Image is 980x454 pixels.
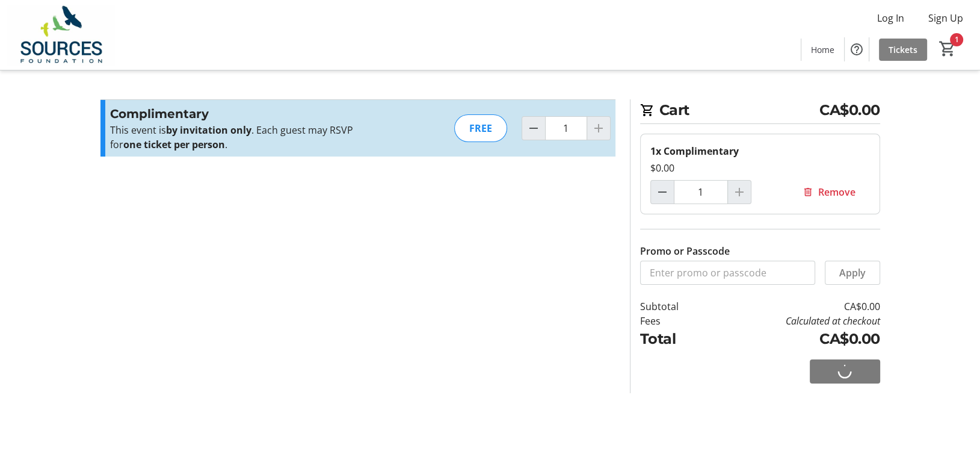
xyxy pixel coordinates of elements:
[825,261,880,285] button: Apply
[788,180,870,204] button: Remove
[640,99,880,124] h2: Cart
[640,328,710,350] td: Total
[845,37,869,61] button: Help
[801,39,844,61] a: Home
[640,261,815,285] input: Enter promo or passcode
[545,116,587,140] input: Complimentary Quantity
[819,99,880,121] span: CA$0.00
[640,299,710,314] td: Subtotal
[166,123,251,137] strong: by invitation only
[123,138,225,151] strong: one ticket per person
[110,105,373,123] h3: Complimentary
[454,114,507,142] div: FREE
[650,161,870,175] div: $0.00
[937,38,958,60] button: Cart
[651,181,674,204] button: Decrement by one
[868,8,914,28] button: Log In
[110,123,373,152] p: This event is . Each guest may RSVP for .
[709,314,880,328] td: Calculated at checkout
[7,5,114,65] img: Sources Foundation's Logo
[522,117,545,140] button: Decrement by one
[640,244,730,258] label: Promo or Passcode
[811,43,834,56] span: Home
[877,11,904,25] span: Log In
[839,266,866,280] span: Apply
[709,299,880,314] td: CA$0.00
[919,8,973,28] button: Sign Up
[709,328,880,350] td: CA$0.00
[818,185,855,199] span: Remove
[674,180,728,204] input: Complimentary Quantity
[879,39,927,61] a: Tickets
[650,144,870,158] div: 1x Complimentary
[928,11,963,25] span: Sign Up
[889,43,917,56] span: Tickets
[640,314,710,328] td: Fees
